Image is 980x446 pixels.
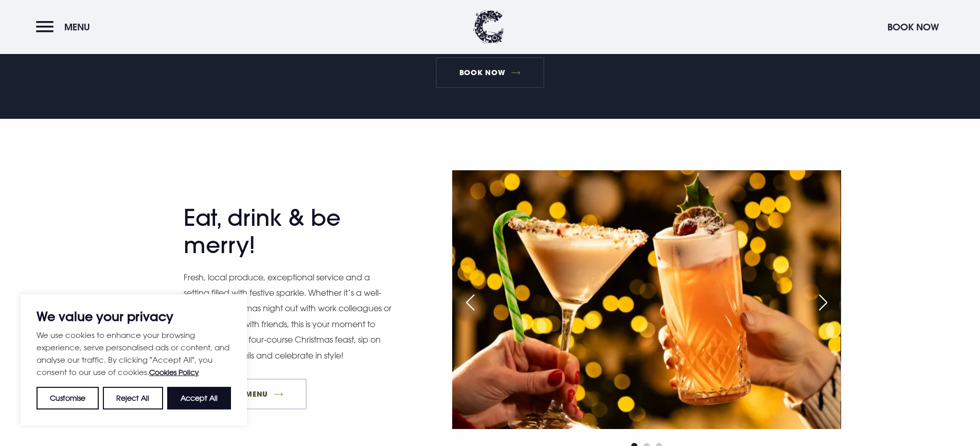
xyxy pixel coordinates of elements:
[149,368,199,377] a: Cookies Policy
[21,294,247,425] div: We value your privacy
[882,16,944,38] button: Book Now
[184,270,395,363] p: Fresh, local produce, exceptional service and a setting filled with festive sparkle. Whether it’s...
[36,16,95,38] button: Menu
[37,329,231,379] p: We use cookies to enhance your browsing experience, serve personalised ads or content, and analys...
[436,57,544,88] a: Book Now
[37,310,231,323] p: We value your privacy
[64,21,90,33] span: Menu
[473,10,504,44] img: Clandeboye Lodge
[184,204,384,259] h2: Eat, drink & be merry!
[452,170,841,429] img: Christmas Party Nights Northern Ireland
[37,387,99,409] button: Customise
[457,291,483,314] div: Previous slide
[810,291,836,314] div: Next slide
[167,387,231,409] button: Accept All
[103,387,163,409] button: Reject All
